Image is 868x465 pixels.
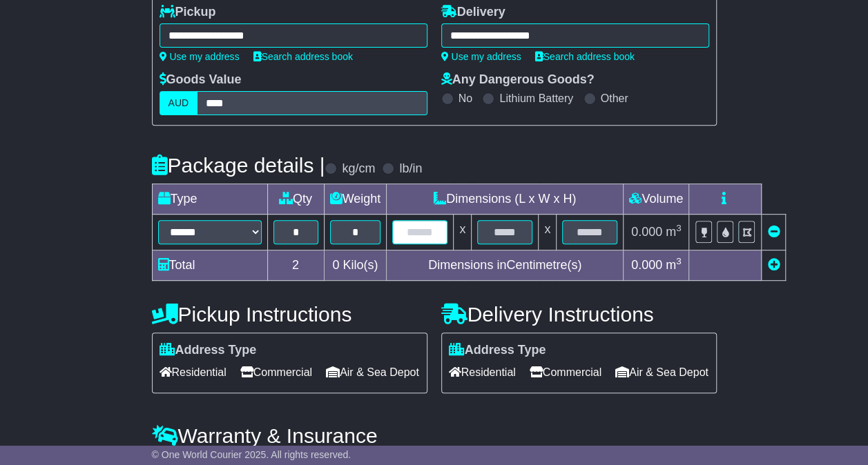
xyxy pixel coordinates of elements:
td: Dimensions (L x W x H) [387,184,624,215]
a: Use my address [441,51,521,62]
a: Search address book [535,51,635,62]
span: 0.000 [631,225,662,239]
h4: Warranty & Insurance [152,424,717,447]
span: Residential [160,362,226,383]
sup: 3 [676,223,682,233]
td: Type [152,184,267,215]
a: Remove this item [767,225,780,239]
span: 0.000 [631,258,662,272]
td: Qty [267,184,324,215]
td: Kilo(s) [324,250,387,281]
sup: 3 [676,256,682,266]
label: Delivery [441,5,505,20]
h4: Pickup Instructions [152,303,427,326]
span: Residential [449,362,516,383]
label: Address Type [160,343,257,358]
span: m [666,258,682,272]
label: kg/cm [342,161,375,177]
span: © One World Courier 2025. All rights reserved. [152,449,351,460]
label: AUD [160,91,198,115]
td: Total [152,250,267,281]
label: Address Type [449,343,546,358]
a: Use my address [160,51,240,62]
a: Search address book [253,51,353,62]
h4: Package details | [152,154,325,177]
label: Goods Value [160,72,242,88]
span: m [666,225,682,239]
td: Volume [624,184,689,215]
label: Any Dangerous Goods? [441,72,595,88]
a: Add new item [767,258,780,272]
span: Commercial [530,362,601,383]
label: Lithium Battery [499,92,573,105]
td: Weight [324,184,387,215]
td: x [539,215,557,250]
span: Air & Sea Depot [615,362,708,383]
td: 2 [267,250,324,281]
h4: Delivery Instructions [441,303,717,326]
td: x [454,215,472,250]
label: Other [601,92,628,105]
label: lb/in [399,161,422,177]
span: Commercial [240,362,312,383]
td: Dimensions in Centimetre(s) [387,250,624,281]
span: Air & Sea Depot [326,362,419,383]
label: Pickup [160,5,216,20]
label: No [459,92,472,105]
span: 0 [332,258,339,272]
